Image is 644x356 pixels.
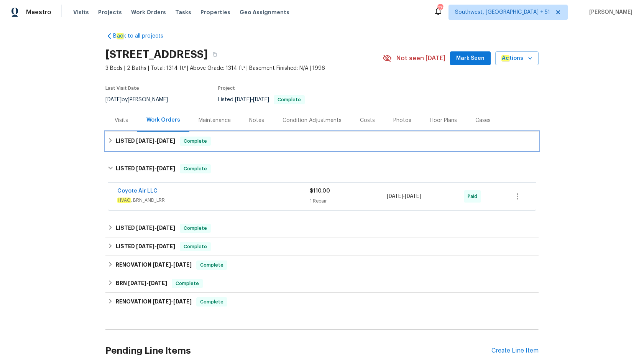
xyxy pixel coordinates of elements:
[116,297,192,307] h6: RENOVATION
[136,225,154,231] span: [DATE]
[105,219,539,237] div: LISTED [DATE]-[DATE]Complete
[153,299,192,304] span: -
[153,299,171,304] span: [DATE]
[468,193,480,200] span: Paid
[437,5,443,12] div: 771
[491,347,539,354] div: Create Line Item
[73,8,89,16] span: Visits
[153,262,192,267] span: -
[450,51,491,66] button: Mark Seen
[105,86,139,91] span: Last Visit Date
[136,138,175,143] span: -
[116,260,192,270] h6: RENOVATION
[310,197,387,205] div: 1 Repair
[116,224,175,233] h6: LISTED
[113,32,163,40] span: B k to all projects
[117,198,131,203] em: HVAC
[117,196,310,204] span: , BRN_AND_LRR
[26,8,51,16] span: Maestro
[253,97,269,102] span: [DATE]
[116,279,167,288] h6: BRN
[105,237,539,256] div: LISTED [DATE]-[DATE]Complete
[116,164,175,173] h6: LISTED
[149,280,167,286] span: [DATE]
[136,244,175,249] span: -
[283,117,342,124] div: Condition Adjustments
[495,51,539,66] button: Actions
[136,166,175,171] span: -
[105,132,539,150] div: LISTED [DATE]-[DATE]Complete
[105,293,539,311] div: RENOVATION [DATE]-[DATE]Complete
[136,244,154,249] span: [DATE]
[117,188,158,194] a: Coyote Air LLC
[136,138,154,143] span: [DATE]
[197,298,227,306] span: Complete
[105,274,539,293] div: BRN [DATE]-[DATE]Complete
[501,54,523,63] span: tions
[218,97,305,102] span: Listed
[175,10,191,15] span: Tasks
[249,117,264,124] div: Notes
[136,166,154,171] span: [DATE]
[181,165,210,173] span: Complete
[173,299,192,304] span: [DATE]
[475,117,491,124] div: Cases
[173,262,192,267] span: [DATE]
[116,242,175,251] h6: LISTED
[208,48,222,61] button: Copy Address
[310,188,330,194] span: $110.00
[157,244,175,249] span: [DATE]
[235,97,269,102] span: -
[117,33,123,39] em: ac
[396,54,445,62] span: Not seen [DATE]
[360,117,375,124] div: Costs
[430,117,457,124] div: Floor Plans
[105,64,383,72] span: 3 Beds | 2 Baths | Total: 1314 ft² | Above Grade: 1314 ft² | Basement Finished: N/A | 1996
[157,138,175,143] span: [DATE]
[105,256,539,274] div: RENOVATION [DATE]-[DATE]Complete
[157,225,175,231] span: [DATE]
[200,8,230,16] span: Properties
[157,166,175,171] span: [DATE]
[181,137,210,145] span: Complete
[131,8,166,16] span: Work Orders
[393,117,411,124] div: Photos
[128,280,146,286] span: [DATE]
[455,8,550,16] span: Southwest, [GEOGRAPHIC_DATA] + 51
[181,243,210,251] span: Complete
[128,280,167,286] span: -
[199,117,231,124] div: Maintenance
[105,97,122,102] span: [DATE]
[456,54,485,63] span: Mark Seen
[274,97,304,102] span: Complete
[146,116,180,124] div: Work Orders
[235,97,251,102] span: [DATE]
[105,95,177,104] div: by [PERSON_NAME]
[136,225,175,231] span: -
[586,8,632,16] span: [PERSON_NAME]
[218,86,235,91] span: Project
[116,137,175,146] h6: LISTED
[153,262,171,267] span: [DATE]
[387,194,403,199] span: [DATE]
[105,32,179,40] a: Back to all projects
[172,280,202,287] span: Complete
[387,193,421,200] span: -
[181,224,210,232] span: Complete
[98,8,122,16] span: Projects
[115,117,128,124] div: Visits
[105,157,539,181] div: LISTED [DATE]-[DATE]Complete
[240,8,289,16] span: Geo Assignments
[197,261,227,269] span: Complete
[405,194,421,199] span: [DATE]
[501,55,509,61] em: Ac
[105,51,208,58] h2: [STREET_ADDRESS]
